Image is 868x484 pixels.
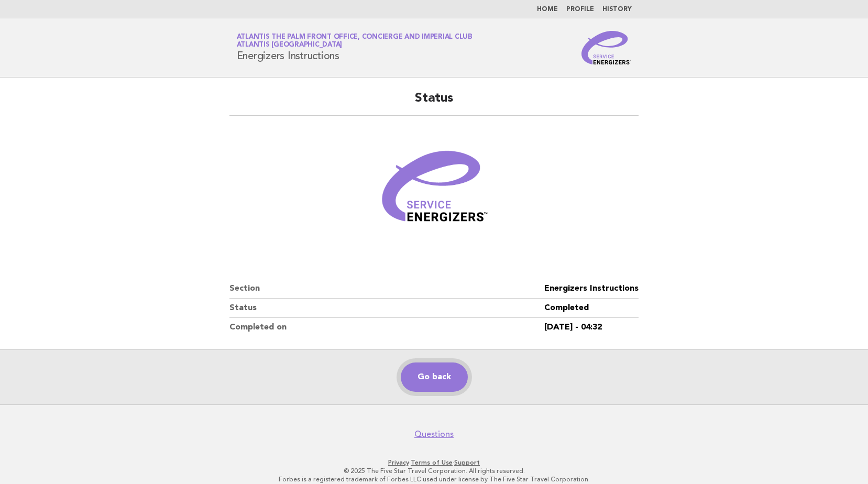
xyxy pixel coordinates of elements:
[229,318,544,337] dt: Completed on
[388,459,409,466] a: Privacy
[411,459,453,466] a: Terms of Use
[566,6,594,13] a: Profile
[229,279,544,299] dt: Section
[237,34,473,61] h1: Energizers Instructions
[229,299,544,318] dt: Status
[371,128,497,254] img: Verified
[537,6,558,13] a: Home
[454,459,480,466] a: Support
[237,42,343,49] span: Atlantis [GEOGRAPHIC_DATA]
[602,6,632,13] a: History
[114,467,755,475] p: © 2025 The Five Star Travel Corporation. All rights reserved.
[544,318,639,337] dd: [DATE] - 04:32
[401,362,468,392] a: Go back
[581,31,632,64] img: Service Energizers
[237,34,473,48] a: Atlantis The Palm Front Office, Concierge and Imperial ClubAtlantis [GEOGRAPHIC_DATA]
[229,90,639,116] h2: Status
[114,458,755,467] p: · ·
[544,299,639,318] dd: Completed
[414,429,454,439] a: Questions
[544,279,639,299] dd: Energizers Instructions
[114,475,755,483] p: Forbes is a registered trademark of Forbes LLC used under license by The Five Star Travel Corpora...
